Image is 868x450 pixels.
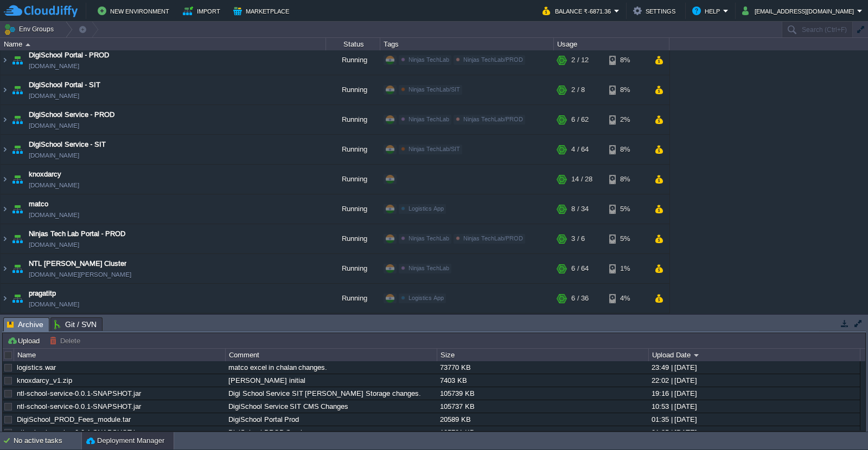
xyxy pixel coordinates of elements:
[98,4,173,17] button: New Environment
[571,224,585,253] div: 3 / 6
[463,56,523,63] span: Ninjas TechLab/PROD
[29,199,48,210] a: matco
[7,318,43,331] span: Archive
[437,374,648,387] div: 7403 KB
[633,4,679,17] button: Settings
[381,38,553,50] div: Tags
[649,400,859,413] div: 10:53 | [DATE]
[29,80,100,90] span: DigiSchool Portal - SIT
[29,109,114,120] span: DigiSchool Service - PROD
[571,135,589,164] div: 4 / 64
[463,235,523,242] span: Ninjas TechLab/PROD
[1,45,9,75] img: AMDAwAAAACH5BAEAAAAALAAAAAABAAEAAAICRAEAOw==
[17,376,72,384] a: knoxdarcy_v1.zip
[17,415,131,423] a: DigiSchool_PROD_Fees_module.tar
[326,254,380,283] div: Running
[571,105,589,134] div: 6 / 62
[571,45,589,75] div: 2 / 12
[17,389,141,397] a: ntl-school-service-0.0.1-SNAPSHOT.jar
[437,413,648,426] div: 20589 KB
[609,194,644,224] div: 5%
[409,116,449,122] span: Ninjas TechLab
[25,43,30,46] img: AMDAwAAAACH5BAEAAAAALAAAAAABAAEAAAICRAEAOw==
[326,75,380,105] div: Running
[649,349,860,361] div: Upload Date
[29,61,79,71] a: [DOMAIN_NAME]
[554,38,669,50] div: Usage
[1,194,9,224] img: AMDAwAAAACH5BAEAAAAALAAAAAABAAEAAAICRAEAOw==
[17,428,141,436] a: ntl-school-service-0.0.1-SNAPSHOT.jar
[29,288,56,299] span: pragatitp
[609,224,644,253] div: 5%
[409,235,449,242] span: Ninjas TechLab
[326,224,380,253] div: Running
[15,349,225,361] div: Name
[649,413,859,426] div: 01:35 | [DATE]
[326,284,380,313] div: Running
[226,400,436,413] div: DigiSchool Service SIT CMS Changes
[692,4,723,17] button: Help
[327,38,380,50] div: Status
[29,169,61,180] a: knoxdarcy
[29,90,79,101] a: [DOMAIN_NAME]
[29,50,109,61] a: DigiSchool Portal - PROD
[437,400,648,413] div: 105737 KB
[609,165,644,194] div: 8%
[10,135,25,164] img: AMDAwAAAACH5BAEAAAAALAAAAAABAAEAAAICRAEAOw==
[609,75,644,105] div: 8%
[326,165,380,194] div: Running
[1,254,9,283] img: AMDAwAAAACH5BAEAAAAALAAAAAABAAEAAAICRAEAOw==
[29,139,106,150] a: DigiSchool Service - SIT
[226,387,436,400] div: Digi School Service SIT [PERSON_NAME] Storage changes.
[609,254,644,283] div: 1%
[226,426,436,439] div: DigiSchool PROD Service
[649,361,859,374] div: 23:49 | [DATE]
[649,387,859,400] div: 19:16 | [DATE]
[17,363,56,371] a: logistics.war
[10,224,25,253] img: AMDAwAAAACH5BAEAAAAALAAAAAABAAEAAAICRAEAOw==
[409,86,460,93] span: Ninjas TechLab/SIT
[29,210,79,220] a: [DOMAIN_NAME]
[609,105,644,134] div: 2%
[4,22,58,37] button: Env Groups
[437,426,648,439] div: 105721 KB
[409,56,449,63] span: Ninjas TechLab
[463,116,523,122] span: Ninjas TechLab/PROD
[1,38,325,50] div: Name
[609,45,644,75] div: 8%
[49,336,84,345] button: Delete
[29,120,79,131] a: [DOMAIN_NAME]
[609,135,644,164] div: 8%
[226,374,436,387] div: [PERSON_NAME] initial
[29,150,79,161] a: [DOMAIN_NAME]
[649,374,859,387] div: 22:02 | [DATE]
[649,426,859,439] div: 01:35 | [DATE]
[4,4,78,18] img: CloudJiffy
[10,75,25,105] img: AMDAwAAAACH5BAEAAAAALAAAAAABAAEAAAICRAEAOw==
[7,336,43,345] button: Upload
[10,254,25,283] img: AMDAwAAAACH5BAEAAAAALAAAAAABAAEAAAICRAEAOw==
[571,75,585,105] div: 2 / 8
[54,318,97,331] span: Git / SVN
[326,194,380,224] div: Running
[326,135,380,164] div: Running
[29,229,125,239] a: Ninjas Tech Lab Portal - PROD
[29,239,79,250] a: [DOMAIN_NAME]
[438,349,648,361] div: Size
[1,75,9,105] img: AMDAwAAAACH5BAEAAAAALAAAAAABAAEAAAICRAEAOw==
[571,284,589,313] div: 6 / 36
[17,402,141,410] a: ntl-school-service-0.0.1-SNAPSHOT.jar
[10,45,25,75] img: AMDAwAAAACH5BAEAAAAALAAAAAABAAEAAAICRAEAOw==
[29,299,79,310] a: [DOMAIN_NAME]
[86,435,164,446] button: Deployment Manager
[326,105,380,134] div: Running
[409,205,444,212] span: Logistics App
[14,432,81,449] div: No active tasks
[571,194,589,224] div: 8 / 34
[29,180,79,191] a: [DOMAIN_NAME]
[29,269,131,280] a: [DOMAIN_NAME][PERSON_NAME]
